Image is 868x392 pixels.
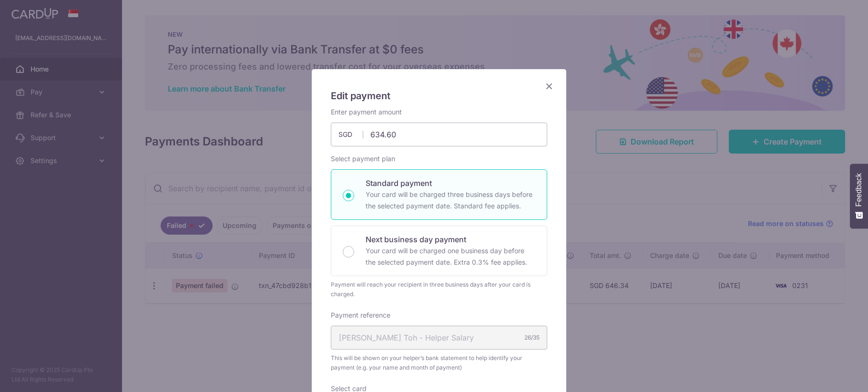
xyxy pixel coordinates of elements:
span: Feedback [855,173,863,206]
iframe: Opens a widget where you can find more information [807,363,858,387]
p: Your card will be charged three business days before the selected payment date. Standard fee appl... [366,189,535,212]
h5: Edit payment [331,88,547,103]
span: This will be shown on your helper’s bank statement to help identify your payment (e.g. your name ... [331,353,547,372]
button: Feedback - Show survey [850,164,868,228]
label: Select payment plan [331,154,395,164]
span: SGD [338,130,363,139]
p: Your card will be charged one business day before the selected payment date. Extra 0.3% fee applies. [366,245,535,268]
button: Close [543,81,555,92]
div: 26/35 [524,333,540,342]
div: Payment will reach your recipient in three business days after your card is charged. [331,280,547,299]
label: Payment reference [331,310,390,320]
label: Enter payment amount [331,107,402,117]
input: 0.00 [331,123,547,146]
p: Standard payment [366,177,535,189]
p: Next business day payment [366,234,535,245]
